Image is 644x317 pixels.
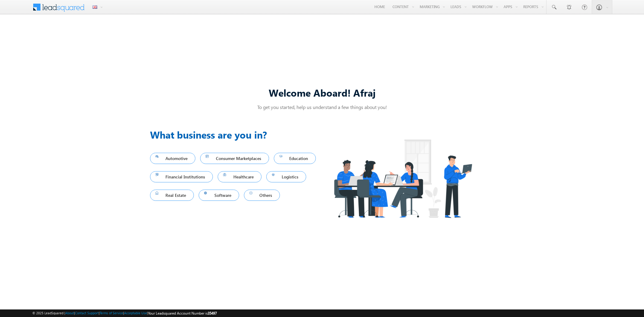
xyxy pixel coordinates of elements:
[65,311,74,315] a: About
[100,311,123,315] a: Terms of Service
[249,191,275,199] span: Others
[155,154,190,162] span: Automotive
[75,311,99,315] a: Contact Support
[150,104,494,110] p: To get you started, help us understand a few things about you!
[155,191,189,199] span: Real Estate
[272,173,301,181] span: Logistics
[150,86,494,99] div: Welcome Aboard! Afraj
[148,311,217,315] span: Your Leadsquared Account Number is
[155,173,208,181] span: Financial Institutions
[150,127,322,142] h3: What business are you in?
[206,154,264,162] span: Consumer Marketplaces
[279,154,311,162] span: Education
[124,311,147,315] a: Acceptable Use
[204,191,234,199] span: Software
[322,127,483,230] img: Industry.png
[208,311,217,315] span: 35497
[223,173,256,181] span: Healthcare
[32,310,217,316] span: © 2025 LeadSquared | | | | |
